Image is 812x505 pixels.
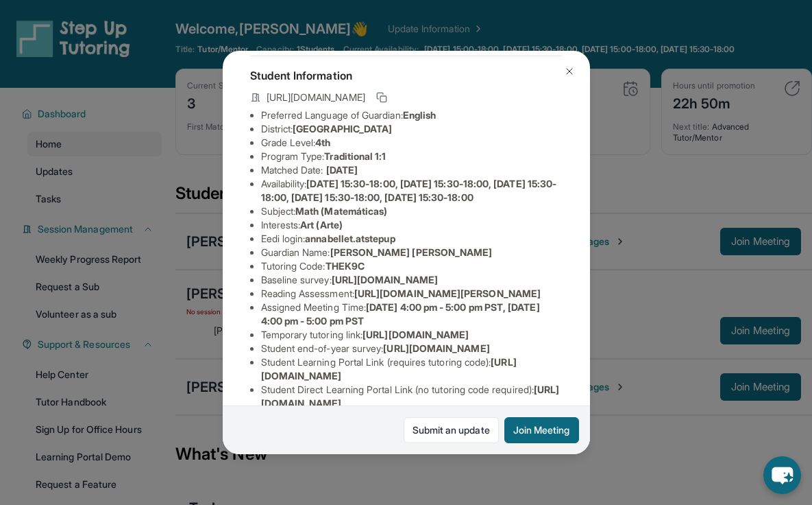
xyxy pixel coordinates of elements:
[325,260,365,272] span: THEK9C
[261,122,563,136] li: District:
[295,205,387,217] span: Math (Matemáticas)
[261,246,563,259] li: Guardian Name :
[267,91,365,104] span: [URL][DOMAIN_NAME]
[293,123,392,134] span: [GEOGRAPHIC_DATA]
[332,274,438,285] span: [URL][DOMAIN_NAME]
[763,456,801,494] button: chat-button
[250,67,563,84] h4: Student Information
[261,232,563,246] li: Eedi login :
[261,108,563,122] li: Preferred Language of Guardian:
[261,136,563,150] li: Grade Level:
[326,164,358,176] span: [DATE]
[305,233,395,244] span: annabellet.atstepup
[261,383,563,410] li: Student Direct Learning Portal Link (no tutoring code required) :
[261,177,563,204] li: Availability:
[564,66,575,77] img: Close Icon
[261,163,563,177] li: Matched Date:
[404,417,499,443] a: Submit an update
[330,246,493,258] span: [PERSON_NAME] [PERSON_NAME]
[261,218,563,232] li: Interests :
[261,273,563,287] li: Baseline survey :
[354,287,541,299] span: [URL][DOMAIN_NAME][PERSON_NAME]
[261,301,563,328] li: Assigned Meeting Time :
[261,301,540,327] span: [DATE] 4:00 pm - 5:00 pm PST, [DATE] 4:00 pm - 5:00 pm PST
[261,259,563,273] li: Tutoring Code :
[261,287,563,301] li: Reading Assessment :
[261,342,563,355] li: Student end-of-year survey :
[383,342,489,354] span: [URL][DOMAIN_NAME]
[504,417,579,443] button: Join Meeting
[362,329,469,340] span: [URL][DOMAIN_NAME]
[261,150,563,163] li: Program Type:
[300,219,343,231] span: Art (Arte)
[261,204,563,218] li: Subject :
[261,328,563,342] li: Temporary tutoring link :
[261,178,557,203] span: [DATE] 15:30-18:00, [DATE] 15:30-18:00, [DATE] 15:30-18:00, [DATE] 15:30-18:00, [DATE] 15:30-18:00
[261,355,563,383] li: Student Learning Portal Link (requires tutoring code) :
[373,89,390,106] button: Copy link
[315,137,330,148] span: 4th
[403,109,436,121] span: English
[324,150,386,162] span: Traditional 1:1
